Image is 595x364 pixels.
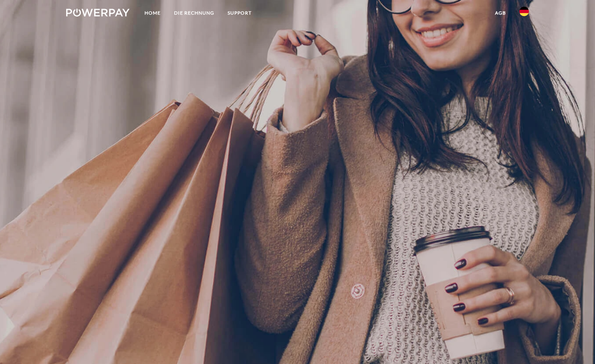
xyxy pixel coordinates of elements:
a: DIE RECHNUNG [167,6,221,20]
img: logo-powerpay-white.svg [66,9,130,17]
a: agb [488,6,513,20]
a: Home [138,6,167,20]
img: de [519,7,529,16]
a: SUPPORT [221,6,258,20]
